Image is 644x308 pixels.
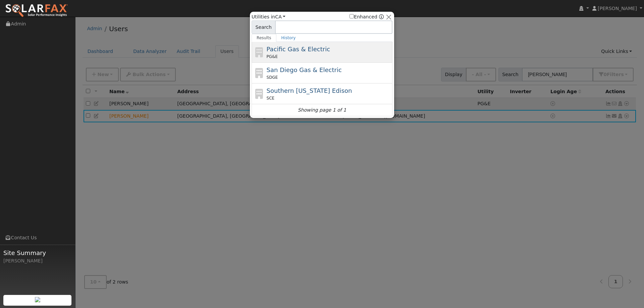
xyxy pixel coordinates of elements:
span: [PERSON_NAME] [598,6,637,11]
span: Search [252,20,275,34]
a: History [276,34,301,42]
span: Pacific Gas & Electric [267,46,330,53]
span: SCE [267,95,275,101]
span: Utilities in [252,13,285,20]
img: retrieve [35,297,40,302]
div: [PERSON_NAME] [3,257,72,264]
a: Enhanced Providers [379,14,384,19]
span: San Diego Gas & Electric [267,66,342,73]
span: Show enhanced providers [350,13,384,20]
label: Enhanced [350,13,377,20]
img: SolarFax [5,4,68,18]
span: SDGE [267,74,278,80]
a: Results [252,34,276,42]
a: CA [275,14,285,19]
i: Showing page 1 of 1 [298,107,346,114]
input: Enhanced [350,14,354,18]
span: Site Summary [3,248,72,257]
span: PG&E [267,54,278,60]
span: Southern [US_STATE] Edison [267,87,352,94]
